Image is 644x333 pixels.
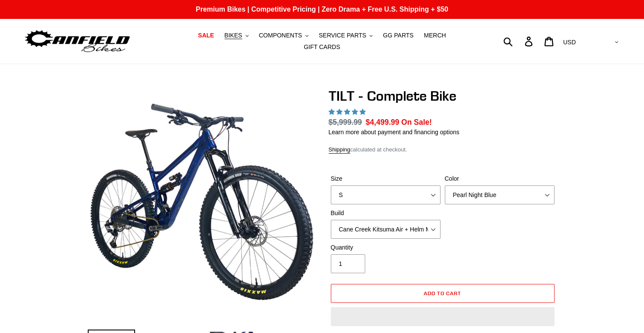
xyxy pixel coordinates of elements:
[445,174,555,183] label: Color
[329,145,557,154] div: calculated at checkout.
[255,30,313,41] button: COMPONENTS
[24,28,131,55] img: Canfield Bikes
[329,129,459,136] a: Learn more about payment and financing options
[314,30,377,41] button: SERVICE PARTS
[329,118,362,126] s: $5,999.99
[299,41,345,53] a: GIFT CARDS
[331,243,441,252] label: Quantity
[89,89,314,314] img: TILT - Complete Bike
[366,118,399,126] span: $4,499.99
[225,32,242,39] span: BIKES
[424,32,446,39] span: MERCH
[220,30,253,41] button: BIKES
[331,284,555,303] button: Add to cart
[198,32,214,39] span: SALE
[329,88,557,104] h1: TILT - Complete Bike
[419,30,450,41] a: MERCH
[329,146,351,154] a: Shipping
[304,43,340,51] span: GIFT CARDS
[401,117,432,128] span: On Sale!
[259,32,302,39] span: COMPONENTS
[319,32,366,39] span: SERVICE PARTS
[331,174,441,183] label: Size
[424,290,461,296] span: Add to cart
[194,30,218,41] a: SALE
[508,32,530,51] input: Search
[329,108,367,115] span: 5.00 stars
[383,32,413,39] span: GG PARTS
[331,209,441,218] label: Build
[379,30,418,41] a: GG PARTS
